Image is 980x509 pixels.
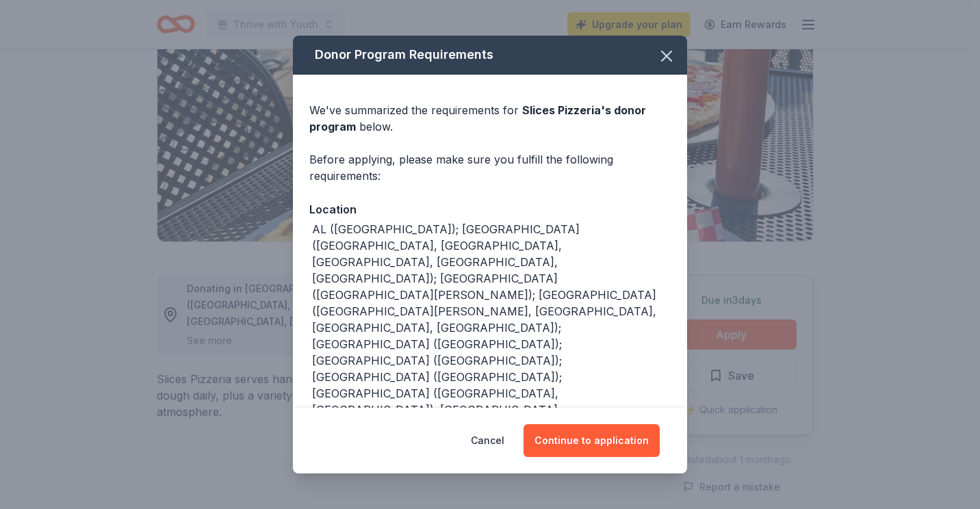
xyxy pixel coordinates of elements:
div: Location [309,200,671,218]
div: Before applying, please make sure you fulfill the following requirements: [309,151,671,184]
div: Donor Program Requirements [293,36,687,75]
div: We've summarized the requirements for below. [309,102,671,135]
button: Continue to application [524,424,660,457]
button: Cancel [471,424,504,457]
